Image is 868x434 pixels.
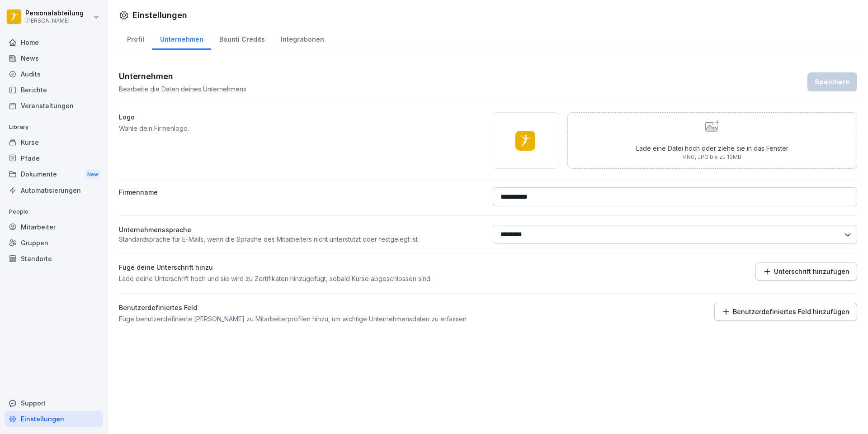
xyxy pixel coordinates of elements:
[119,274,484,283] p: Lade deine Unterschrift hoch und sie wird zu Zertifikaten hinzugefügt, sobald Kurse abgeschlossen...
[5,219,103,235] a: Mitarbeiter
[119,187,484,206] label: Firmenname
[5,166,103,183] a: DokumenteNew
[807,72,857,91] button: Speichern
[5,66,103,82] a: Audits
[5,395,103,411] div: Support
[5,182,103,198] a: Automatisierungen
[774,268,849,275] p: Unterschrift hinzufügen
[5,50,103,66] a: News
[85,169,100,180] div: New
[25,10,84,17] p: Personalabteilung
[152,27,211,50] a: Unternehmen
[755,262,857,281] button: Unterschrift hinzufügen
[5,34,103,50] a: Home
[119,262,484,272] label: Füge deine Unterschrift hinzu
[5,120,103,134] p: Library
[5,134,103,150] a: Kurse
[636,143,788,153] p: Lade eine Datei hoch oder ziehe sie in das Fenster
[119,84,246,94] p: Bearbeite die Daten deines Unternehmens
[119,70,246,82] h3: Unternehmen
[119,303,484,312] label: Benutzerdefiniertes Feld
[211,27,273,50] a: Bounti Credits
[5,235,103,251] a: Gruppen
[119,314,484,324] p: Füge benutzerdefinierte [PERSON_NAME] zu Mitarbeiterprofilen hinzu, um wichtige Unternehmensdaten...
[5,150,103,166] a: Pfade
[815,77,850,87] div: Speichern
[119,225,484,234] p: Unternehmenssprache
[515,131,535,151] img: oo2rwhh5g6mqyfqxhtbddxvd.png
[5,98,103,114] a: Veranstaltungen
[119,124,484,133] p: Wähle dein Firmenlogo.
[119,112,484,122] label: Logo
[25,18,84,24] p: [PERSON_NAME]
[636,153,788,161] p: PNG, JPG bis zu 10MB
[5,205,103,219] p: People
[119,27,152,50] a: Profil
[5,82,103,98] a: Berichte
[132,9,187,21] h1: Einstellungen
[5,166,103,183] div: Dokumente
[5,411,103,427] a: Einstellungen
[5,251,103,267] a: Standorte
[733,308,849,315] p: Benutzerdefiniertes Feld hinzufügen
[714,303,857,321] button: Benutzerdefiniertes Feld hinzufügen
[273,27,332,50] a: Integrationen
[119,234,484,244] p: Standardsprache für E-Mails, wenn die Sprache des Mitarbeiters nicht unterstützt oder festgelegt ist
